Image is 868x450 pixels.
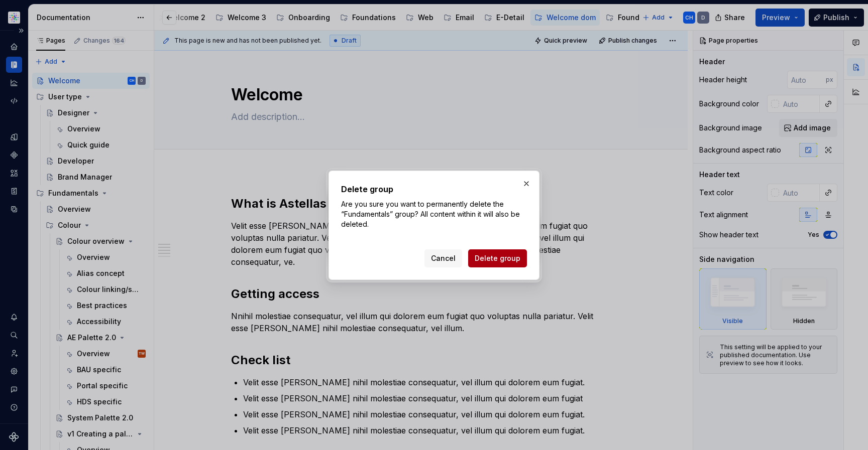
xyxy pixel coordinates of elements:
[424,249,462,267] button: Cancel
[468,249,527,267] button: Delete group
[341,183,527,195] h2: Delete group
[475,253,520,263] span: Delete group
[341,199,527,229] p: Are you sure you want to permanently delete the “Fundamentals” group? All content within it will ...
[431,253,456,263] span: Cancel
